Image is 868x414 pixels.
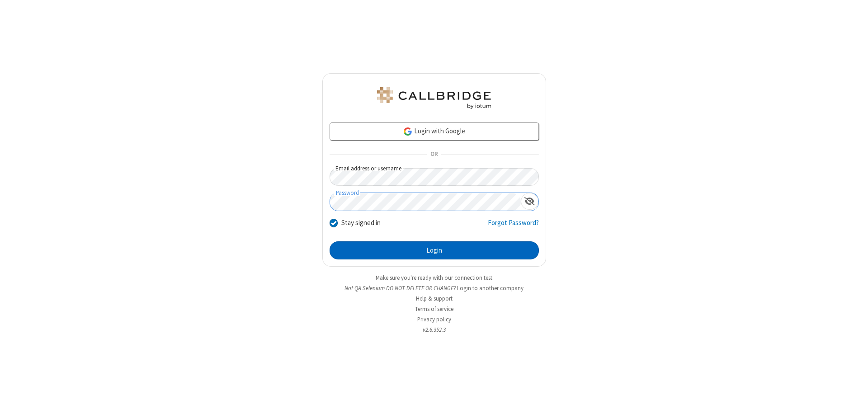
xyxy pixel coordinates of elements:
li: Not QA Selenium DO NOT DELETE OR CHANGE? [322,284,546,292]
a: Terms of service [415,305,453,313]
div: Show password [521,193,538,210]
a: Login with Google [330,122,539,141]
a: Make sure you're ready with our connection test [376,274,492,282]
span: OR [427,148,441,161]
a: Help & support [416,295,453,302]
input: Email address or username [330,168,539,186]
a: Privacy policy [417,315,451,323]
label: Stay signed in [341,218,381,228]
input: Password [330,193,521,211]
img: google-icon.png [403,127,413,136]
a: Forgot Password? [488,218,539,235]
li: v2.6.352.3 [322,325,546,334]
button: Login to another company [457,284,524,292]
button: Login [330,241,539,259]
img: QA Selenium DO NOT DELETE OR CHANGE [375,87,493,109]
